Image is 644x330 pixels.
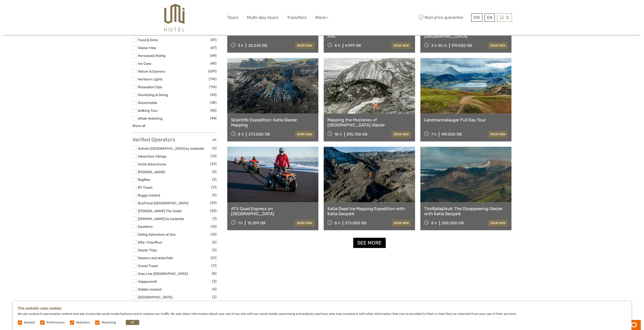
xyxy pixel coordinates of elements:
a: book now [295,131,315,138]
button: OK [126,320,139,325]
a: Arctic Adventures [138,162,166,166]
span: (9) [212,192,217,198]
a: Landmannalaugar Full Day Tour [424,117,508,122]
a: BagBee [138,178,150,182]
span: (64) [210,53,217,58]
span: (25) [210,92,217,98]
a: Tours [227,14,238,21]
span: (11) [211,184,217,190]
div: 4.999 ISK [345,43,361,48]
div: 273.000 ISK [248,132,270,137]
span: (37) [210,161,217,167]
a: Hidden Iceland [138,287,161,291]
a: Ice Cave [138,61,151,65]
span: 7 h [431,132,437,137]
div: 319.000 ISK [451,43,472,48]
span: (5) [212,169,217,175]
a: [DOMAIN_NAME] by Icelandia [138,217,184,221]
a: Elite-Chauffeur [138,240,162,244]
a: More [315,14,328,21]
span: Best price guarantee [417,13,470,22]
span: (110) [209,76,217,82]
a: book now [295,220,315,226]
a: Food & Drink [138,38,158,42]
a: Transfers [287,14,307,21]
a: Gray Line [GEOGRAPHIC_DATA] [138,272,188,276]
label: Statistics [76,320,90,325]
span: 8 h [335,221,340,225]
a: Katla Dead Ice Mapping Expedition with Katla Geopark [327,206,411,216]
span: ISK [473,15,480,20]
span: (13) [211,153,217,159]
a: Horseback Riding [138,54,165,58]
a: Glaciers and Waterfalls [138,256,173,260]
span: 0 [505,15,510,20]
a: See more [353,238,386,248]
span: (8) [212,271,217,276]
a: Glacier Trips [138,248,157,252]
h5: This website uses cookies [18,306,626,311]
div: We use cookies to personalise content and ads, to provide social media features and to analyse ou... [13,301,631,330]
img: 526-1e775aa5-7374-4589-9d7e-5793fb20bdfc_logo_big.jpg [164,4,184,31]
a: Tindfjallajökull: The Disappearing Glacier with Katla Geopark [424,206,508,216]
div: 308.000 ISK [442,221,464,225]
span: 8 h [335,43,340,48]
a: Snowmobile [138,101,157,105]
span: (9) [212,145,217,151]
span: (5) [212,286,217,292]
a: EastWest [138,225,153,229]
div: 30.243 ISK [248,43,267,48]
span: (21) [211,255,217,261]
label: Needed [24,320,35,325]
a: Elding Adventure at Sea [138,232,175,236]
div: 149.000 ISK [441,132,462,137]
a: Happyworld [138,279,157,283]
a: Nature & Scenery [138,69,165,73]
a: Snorkeling & Diving [138,93,168,97]
span: (639) [208,68,217,74]
a: Scientific Expedition: Katla Glacier Mapping [231,117,315,128]
a: Mapping the Mysteries of [GEOGRAPHIC_DATA] Glacier [327,117,411,128]
span: (47) [211,37,217,43]
span: (45) [210,60,217,66]
a: Buggy Iceland [138,193,160,197]
a: Gravel Travel [138,264,158,268]
p: Chat now [7,9,57,13]
span: (25) [210,208,217,214]
label: Preferences [47,320,65,325]
a: ATV Quad Express on [GEOGRAPHIC_DATA] [231,206,315,216]
span: (3) [212,278,217,284]
span: (2) [212,247,217,253]
a: Relaxation/Spa [138,85,162,89]
a: [PERSON_NAME] [138,170,165,174]
span: (7) [212,216,217,222]
a: BusTravel [GEOGRAPHIC_DATA] [138,201,188,205]
span: (15) [211,231,217,237]
span: (116) [209,84,217,90]
span: 8 h [431,221,437,225]
div: 295.750 ISK [346,132,368,137]
a: book now [391,220,411,226]
span: (67) [211,45,217,51]
a: book now [295,42,315,49]
span: 1 h [238,221,243,225]
a: book now [488,220,508,226]
a: Adventure Vikings [138,154,167,158]
a: BT Travel [138,185,152,189]
a: Glacier Hike [138,46,156,50]
a: Walking Tour [138,108,158,113]
span: (2) [212,294,217,300]
a: Activity [GEOGRAPHIC_DATA] by Icelandia [138,146,204,150]
a: book now [488,131,508,138]
label: Marketing [101,320,116,325]
a: Show all [132,124,145,128]
a: [GEOGRAPHIC_DATA] [138,295,172,299]
span: 3 h 30 m [431,43,447,48]
h3: Verified Operators [132,137,217,143]
span: (44) [210,115,217,121]
span: (46) [210,107,217,113]
div: 15.299 ISK [247,221,265,225]
span: (39) [210,200,217,206]
span: (11) [211,263,217,269]
a: book now [391,42,411,49]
